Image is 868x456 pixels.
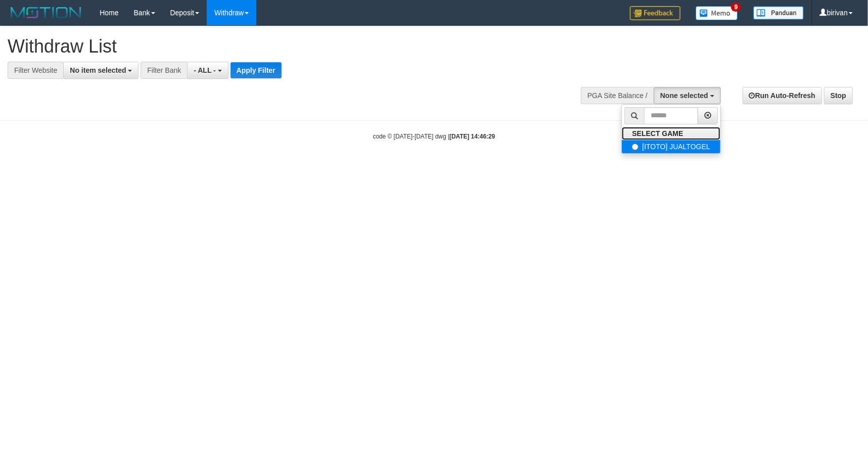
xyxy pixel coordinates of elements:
[632,129,683,138] b: SELECT GAME
[8,62,63,79] div: Filter Website
[824,87,853,104] a: Stop
[660,92,708,100] span: None selected
[743,87,822,104] a: Run Auto-Refresh
[70,66,126,74] span: No item selected
[194,66,216,74] span: - ALL -
[632,144,638,150] input: [ITOTO] JUALTOGEL
[449,133,495,140] strong: [DATE] 14:46:29
[622,127,720,140] a: SELECT GAME
[231,62,282,78] button: Apply Filter
[581,87,654,104] div: PGA Site Balance /
[696,6,738,20] img: Button%20Memo.svg
[622,140,720,153] label: [ITOTO] JUALTOGEL
[731,3,742,12] span: 9
[373,133,495,140] small: code © [DATE]-[DATE] dwg |
[63,62,139,79] button: No item selected
[654,87,721,104] button: None selected
[630,6,680,20] img: Feedback.jpg
[8,36,569,57] h1: Withdraw List
[141,62,187,79] div: Filter Bank
[753,6,804,20] img: panduan.png
[8,5,84,20] img: MOTION_logo.png
[187,62,228,79] button: - ALL -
